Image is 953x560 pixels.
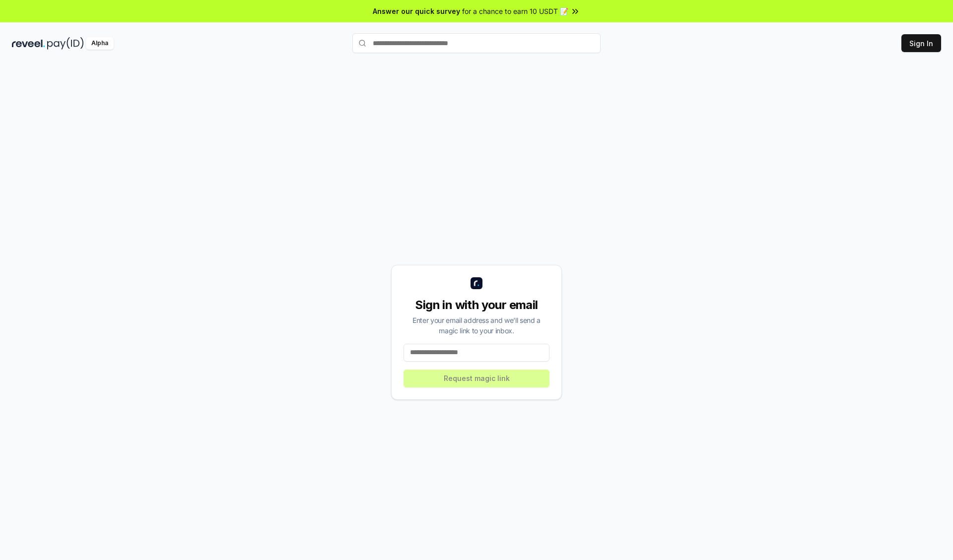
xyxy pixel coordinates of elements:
img: logo_small [471,277,482,289]
img: reveel_dark [12,37,45,50]
div: Sign in with your email [404,297,549,313]
div: Alpha [86,37,114,50]
span: Answer our quick survey [373,6,460,16]
button: Sign In [901,34,941,52]
div: Enter your email address and we’ll send a magic link to your inbox. [404,315,549,336]
img: pay_id [47,37,84,50]
span: for a chance to earn 10 USDT 📝 [462,6,568,16]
